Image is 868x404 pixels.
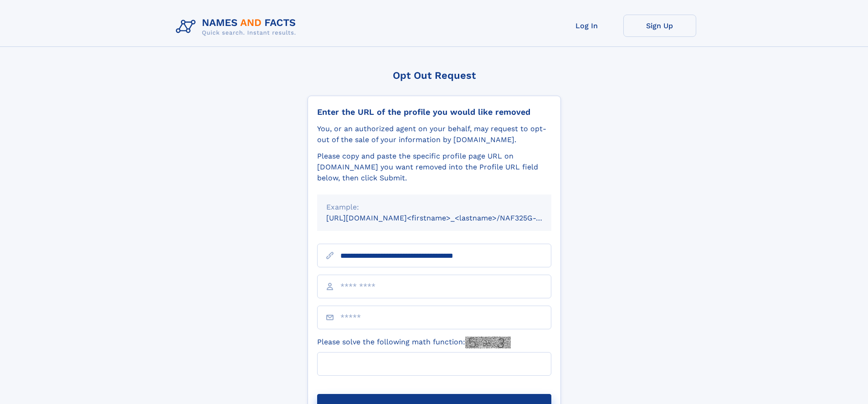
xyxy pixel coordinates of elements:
small: [URL][DOMAIN_NAME]<firstname>_<lastname>/NAF325G-xxxxxxxx [326,214,569,222]
div: You, or an authorized agent on your behalf, may request to opt-out of the sale of your informatio... [317,123,551,145]
label: Please solve the following math function: [317,337,511,348]
div: Enter the URL of the profile you would like removed [317,107,551,117]
div: Please copy and paste the specific profile page URL on [DOMAIN_NAME] you want removed into the Pr... [317,151,551,184]
a: Log In [550,15,623,37]
a: Sign Up [623,15,696,37]
div: Opt Out Request [308,70,561,81]
img: Logo Names and Facts [172,15,303,39]
div: Example: [326,202,542,213]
